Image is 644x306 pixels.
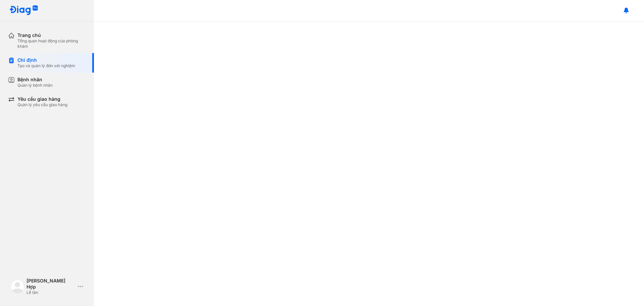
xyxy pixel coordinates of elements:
[11,280,24,293] img: logo
[17,63,75,69] div: Tạo và quản lý đơn xét nghiệm
[17,32,86,38] div: Trang chủ
[26,278,75,290] div: [PERSON_NAME] Hợp
[26,290,75,295] div: Lễ tân
[17,102,67,107] div: Quản lý yêu cầu giao hàng
[17,83,53,88] div: Quản lý bệnh nhân
[17,77,53,83] div: Bệnh nhân
[17,96,67,102] div: Yêu cầu giao hàng
[17,57,75,63] div: Chỉ định
[17,38,86,49] div: Tổng quan hoạt động của phòng khám
[9,5,38,16] img: logo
